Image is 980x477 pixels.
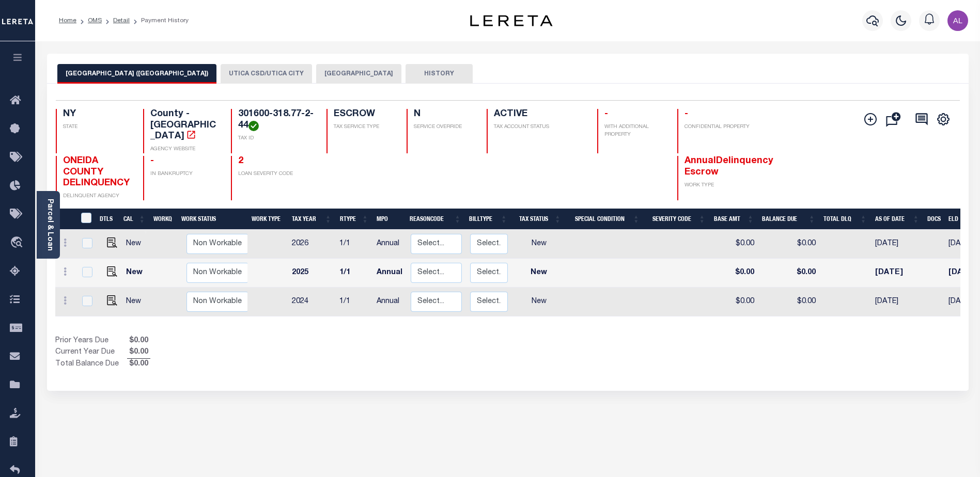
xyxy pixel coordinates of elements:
span: $0.00 [127,359,150,370]
span: $0.00 [127,336,150,347]
th: MPO [372,209,406,230]
a: Home [59,18,76,24]
span: $0.00 [127,347,150,358]
th: &nbsp;&nbsp;&nbsp;&nbsp;&nbsp;&nbsp;&nbsp;&nbsp;&nbsp;&nbsp; [55,209,75,230]
li: Payment History [130,16,189,25]
th: Balance Due: activate to sort column ascending [758,209,819,230]
th: Tax Year: activate to sort column ascending [288,209,336,230]
td: $0.00 [758,288,820,316]
a: OMS [88,18,102,24]
th: Total DLQ: activate to sort column ascending [819,209,871,230]
td: 2026 [288,230,336,259]
button: [GEOGRAPHIC_DATA] ([GEOGRAPHIC_DATA]) [57,64,216,84]
a: Parcel & Loan [46,199,53,251]
td: Prior Years Due [55,336,127,347]
span: - [604,109,608,119]
span: 2 [238,156,243,166]
td: 2024 [288,288,336,316]
p: IN BANKRUPTCY [150,170,219,178]
h4: NY [63,109,131,120]
td: New [512,259,566,288]
td: 2025 [288,259,336,288]
th: As of Date: activate to sort column ascending [871,209,924,230]
h4: County - [GEOGRAPHIC_DATA] [150,109,219,142]
td: [DATE] [871,288,924,316]
td: 1/1 [335,288,372,316]
p: STATE [63,123,131,131]
p: TAX ACCOUNT STATUS [494,123,585,131]
td: New [512,230,566,259]
td: New [122,288,153,316]
th: RType: activate to sort column ascending [336,209,373,230]
th: Severity Code: activate to sort column ascending [644,209,710,230]
td: Total Balance Due [55,359,127,370]
h4: 301600-318.77-2-44 [238,109,314,131]
td: [DATE] [871,259,924,288]
p: SERVICE OVERRIDE [414,123,474,131]
td: New [122,230,153,259]
td: 1/1 [335,230,372,259]
h4: ESCROW [334,109,394,120]
td: New [122,259,153,288]
td: 1/1 [335,259,372,288]
p: AGENCY WEBSITE [150,146,219,153]
td: $0.00 [758,259,820,288]
td: $0.00 [758,230,820,259]
img: logo-dark.svg [470,15,553,26]
button: [GEOGRAPHIC_DATA] [316,64,401,84]
th: Work Type [247,209,288,230]
td: $0.00 [710,259,758,288]
th: BillType: activate to sort column ascending [465,209,511,230]
button: UTICA CSD/UTICA CITY [221,64,312,84]
p: WORK TYPE [685,182,753,189]
th: ReasonCode: activate to sort column ascending [406,209,465,230]
td: New [512,288,566,316]
i: travel_explore [10,236,26,250]
td: Annual [372,259,407,288]
span: AnnualDelinquency Escrow [685,156,773,177]
td: Annual [372,230,407,259]
td: [DATE] [871,230,924,259]
span: - [150,156,154,166]
td: Current Year Due [55,347,127,358]
td: Annual [372,288,407,316]
p: TAX ID [238,135,314,142]
h4: ACTIVE [494,109,585,120]
h4: N [414,109,474,120]
th: CAL: activate to sort column ascending [119,209,149,230]
img: svg+xml;base64,PHN2ZyB4bWxucz0iaHR0cDovL3d3dy53My5vcmcvMjAwMC9zdmciIHBvaW50ZXItZXZlbnRzPSJub25lIi... [947,10,968,31]
th: Base Amt: activate to sort column ascending [710,209,758,230]
p: TAX SERVICE TYPE [334,123,394,131]
td: $0.00 [710,230,758,259]
th: Docs [923,209,944,230]
p: CONFIDENTIAL PROPERTY [685,123,753,131]
p: WITH ADDITIONAL PROPERTY [604,123,665,139]
th: DTLS [96,209,119,230]
span: ONEIDA COUNTY DELINQUENCY [63,156,130,188]
th: &nbsp; [75,209,96,230]
th: Special Condition: activate to sort column ascending [565,209,644,230]
th: Work Status [177,209,247,230]
p: DELINQUENT AGENCY [63,193,131,200]
p: LOAN SEVERITY CODE [238,170,314,178]
a: Detail [113,18,130,24]
th: WorkQ [149,209,177,230]
button: HISTORY [406,64,473,84]
td: $0.00 [710,288,758,316]
th: Tax Status: activate to sort column ascending [511,209,565,230]
span: - [685,109,688,119]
